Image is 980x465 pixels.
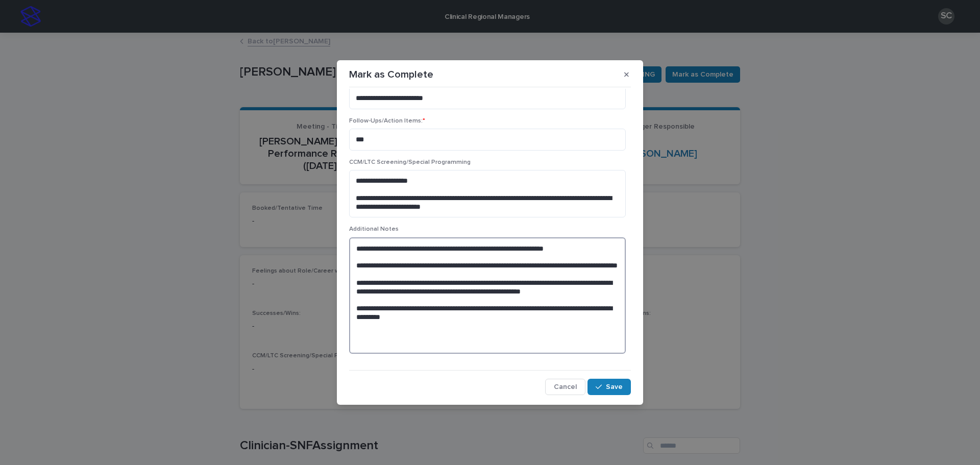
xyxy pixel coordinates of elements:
[349,159,471,165] span: CCM/LTC Screening/Special Programming
[554,383,577,390] span: Cancel
[545,379,585,395] button: Cancel
[606,383,623,390] span: Save
[349,68,433,81] p: Mark as Complete
[349,226,399,232] span: Additional Notes
[349,118,425,124] span: Follow-Ups/Action Items:
[587,379,631,395] button: Save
